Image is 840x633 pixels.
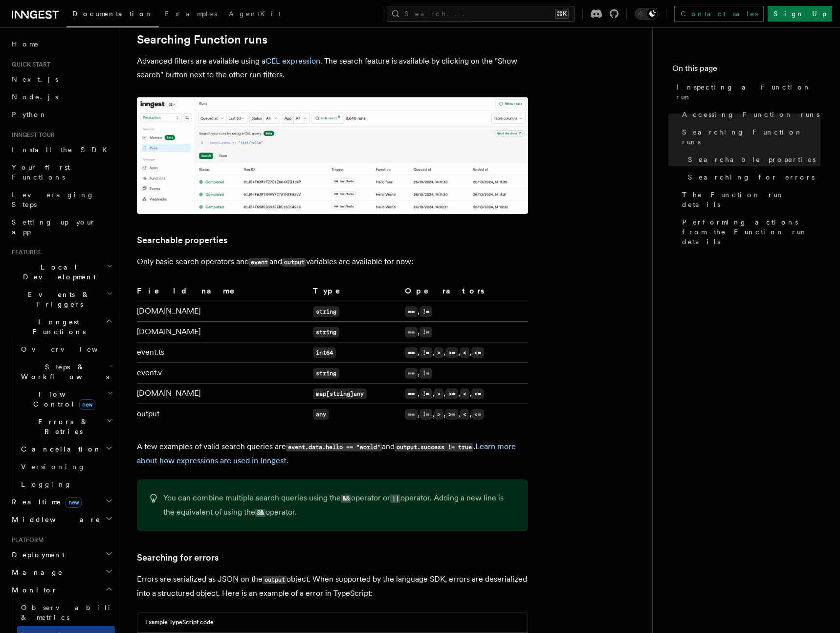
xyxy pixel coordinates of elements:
[387,6,575,22] button: Search...⌘K
[445,388,458,399] code: >=
[420,388,432,399] code: !=
[390,495,400,503] code: ||
[8,493,115,511] button: Realtimenew
[555,9,569,19] kbd: ⌘K
[21,604,122,621] span: Observability & metrics
[137,363,309,384] td: event.v
[137,572,528,600] p: Errors are serialized as JSON on the object. When supported by the language SDK, errors are deser...
[17,413,115,440] button: Errors & Retries
[137,342,309,363] td: event.ts
[688,155,816,164] span: Searchable properties
[137,97,528,214] img: The runs list features an advance search feature that filters results using a CEL query.
[635,8,658,20] button: Toggle dark mode
[684,151,820,168] a: Searchable properties
[420,409,432,420] code: !=
[8,186,115,213] a: Leveraging Steps
[8,70,115,88] a: Next.js
[8,88,115,106] a: Node.js
[434,409,443,420] code: >
[8,550,65,560] span: Deployment
[401,404,528,425] td: , , , , ,
[405,368,418,379] code: ==
[12,146,113,154] span: Install the SDK
[17,440,115,458] button: Cancellation
[688,172,815,182] span: Searching for errors
[8,131,55,139] span: Inngest tour
[8,581,115,599] button: Monitor
[8,585,58,595] span: Monitor
[8,141,115,158] a: Install the SDK
[145,618,214,626] h3: Example TypeScript code
[12,93,58,101] span: Node.js
[137,440,528,468] p: A few examples of valid search queries are and .
[165,10,217,18] span: Examples
[682,217,820,247] span: Performing actions from the Function run details
[17,358,115,385] button: Steps & Workflows
[8,290,107,309] span: Events & Triggers
[405,388,418,399] code: ==
[8,258,115,286] button: Local Development
[313,306,339,317] code: string
[445,409,458,420] code: >=
[313,368,339,379] code: string
[471,409,484,420] code: <=
[137,301,309,322] td: [DOMAIN_NAME]
[8,213,115,241] a: Setting up your app
[313,327,339,338] code: string
[66,497,82,508] span: new
[12,191,94,208] span: Leveraging Steps
[21,480,72,488] span: Logging
[8,567,63,577] span: Manage
[12,39,39,49] span: Home
[79,399,95,410] span: new
[420,368,432,379] code: !=
[401,384,528,404] td: , , , , ,
[12,75,58,83] span: Next.js
[445,347,458,358] code: >=
[420,306,432,317] code: !=
[682,127,820,147] span: Searching Function runs
[137,322,309,342] td: [DOMAIN_NAME]
[255,509,265,517] code: &&
[163,491,516,520] p: You can combine multiple search queries using the operator or operator. Adding a new line is the ...
[405,306,418,317] code: ==
[405,347,418,358] code: ==
[223,3,287,26] a: AgentKit
[8,106,115,123] a: Python
[137,551,219,565] a: Searching for errors
[471,388,484,399] code: <=
[8,313,115,340] button: Inngest Functions
[309,285,401,301] th: Type
[8,317,106,337] span: Inngest Functions
[72,10,153,18] span: Documentation
[678,213,820,250] a: Performing actions from the Function run details
[401,285,528,301] th: Operators
[313,347,336,358] code: int64
[137,233,227,247] a: Searchable properties
[8,515,101,524] span: Middleware
[678,123,820,151] a: Searching Function runs
[137,285,309,301] th: Field name
[405,409,418,420] code: ==
[684,168,820,186] a: Searching for errors
[17,385,115,413] button: Flow Controlnew
[137,404,309,425] td: output
[8,61,50,68] span: Quick start
[313,388,367,399] code: map[string]any
[8,158,115,186] a: Your first Functions
[395,443,473,452] code: output.success != true
[401,322,528,342] td: ,
[249,258,269,267] code: event
[17,458,115,475] a: Versioning
[12,218,96,236] span: Setting up your app
[460,409,469,420] code: <
[17,362,109,382] span: Steps & Workflows
[676,82,820,102] span: Inspecting a Function run
[678,186,820,213] a: The Function run details
[8,249,41,256] span: Features
[672,78,820,106] a: Inspecting a Function run
[17,444,102,454] span: Cancellation
[21,345,122,353] span: Overview
[420,327,432,338] code: !=
[8,35,115,53] a: Home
